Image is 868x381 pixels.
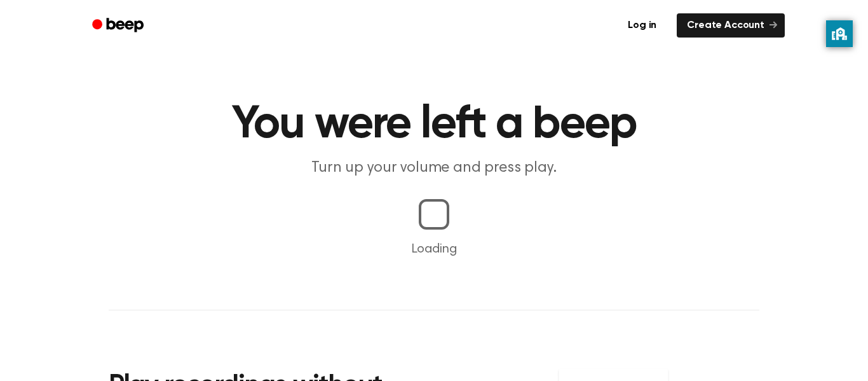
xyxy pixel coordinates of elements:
[190,158,678,179] p: Turn up your volume and press play.
[677,13,785,38] a: Create Account
[83,13,155,38] a: Beep
[109,102,759,148] h1: You were left a beep
[826,20,853,47] button: privacy banner
[615,11,669,40] a: Log in
[15,240,853,259] p: Loading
